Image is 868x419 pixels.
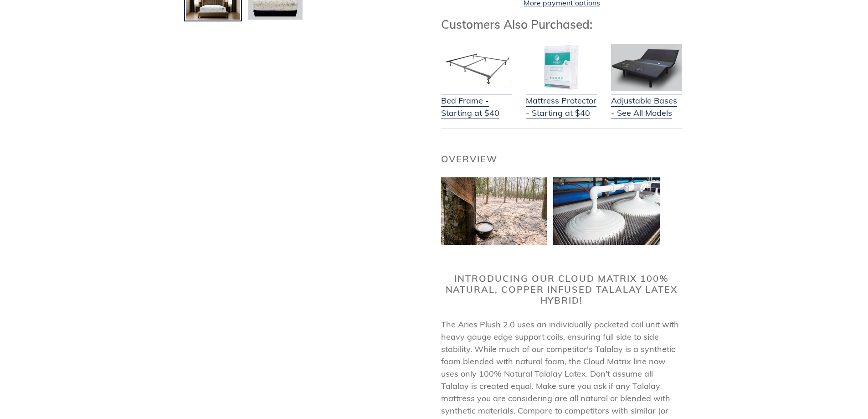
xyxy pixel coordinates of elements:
[441,273,683,306] h2: Introducing Our Cloud Matrix 100% Natural, Copper infused Talalay Latex Hybrid!
[441,44,512,91] img: Bed Frame
[526,83,597,119] a: Mattress Protector - Starting at $40
[441,17,683,31] h3: Customers Also Purchased:
[441,83,512,119] a: Bed Frame - Starting at $40
[611,44,682,91] img: Adjustable Base
[611,83,682,119] a: Adjustable Bases - See All Models
[526,44,597,91] img: Mattress Protector
[441,154,683,165] h2: Overview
